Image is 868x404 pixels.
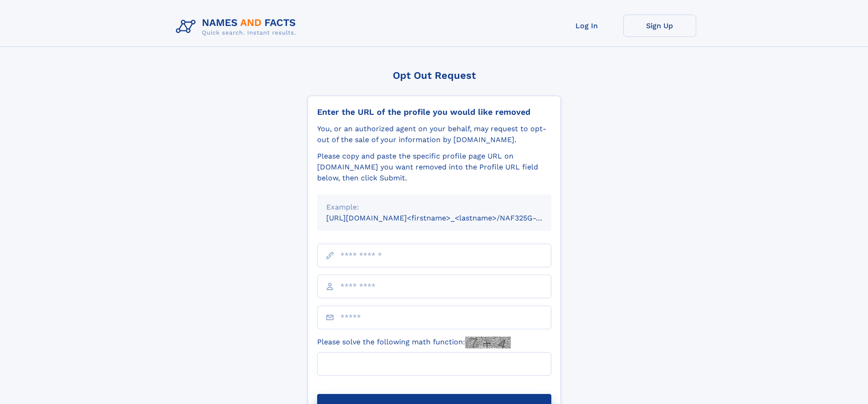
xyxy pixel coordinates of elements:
[317,107,551,117] div: Enter the URL of the profile you would like removed
[317,123,551,145] div: You, or an authorized agent on your behalf, may request to opt-out of the sale of your informatio...
[317,337,511,348] label: Please solve the following math function:
[317,151,551,184] div: Please copy and paste the specific profile page URL on [DOMAIN_NAME] you want removed into the Pr...
[326,202,542,213] div: Example:
[326,214,569,222] small: [URL][DOMAIN_NAME]<firstname>_<lastname>/NAF325G-xxxxxxxx
[172,15,303,39] img: Logo Names and Facts
[550,15,623,37] a: Log In
[308,70,561,81] div: Opt Out Request
[623,15,696,37] a: Sign Up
